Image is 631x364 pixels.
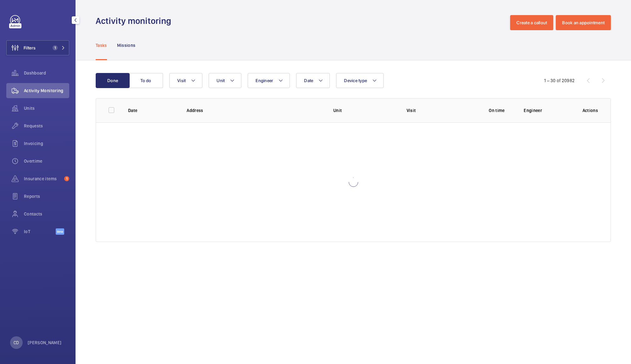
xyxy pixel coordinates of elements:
[64,176,69,181] span: 1
[28,339,62,346] p: [PERSON_NAME]
[6,40,69,55] button: Filters1
[556,15,611,30] button: Book an appointment
[24,176,62,182] span: Insurance items
[96,15,175,27] h1: Activity monitoring
[24,193,69,199] span: Reports
[24,70,69,76] span: Dashboard
[333,107,397,114] p: Unit
[344,78,367,83] span: Device type
[169,73,202,88] button: Visit
[583,107,598,114] p: Actions
[304,78,313,83] span: Date
[56,228,64,235] span: Beta
[24,45,36,51] span: Filters
[14,339,19,346] p: CD
[117,42,136,48] p: Missions
[24,228,56,235] span: IoT
[524,107,572,114] p: Engineer
[24,87,69,94] span: Activity Monitoring
[544,77,575,84] div: 1 – 30 of 20982
[256,78,273,83] span: Engineer
[96,73,130,88] button: Done
[128,107,177,114] p: Date
[53,45,58,50] span: 1
[217,78,225,83] span: Unit
[209,73,241,88] button: Unit
[24,211,69,217] span: Contacts
[96,42,107,48] p: Tasks
[187,107,323,114] p: Address
[510,15,553,30] button: Create a callout
[336,73,384,88] button: Device type
[248,73,290,88] button: Engineer
[129,73,163,88] button: To do
[24,140,69,147] span: Invoicing
[296,73,330,88] button: Date
[407,107,470,114] p: Visit
[480,107,514,114] p: On time
[24,105,69,111] span: Units
[24,158,69,164] span: Overtime
[177,78,186,83] span: Visit
[24,123,69,129] span: Requests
